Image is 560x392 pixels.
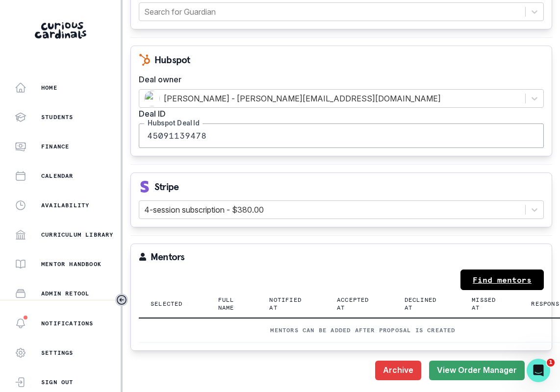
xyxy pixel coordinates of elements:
[269,296,302,312] p: Notified at
[144,91,520,106] div: [PERSON_NAME] - [PERSON_NAME][EMAIL_ADDRESS][DOMAIN_NAME]
[405,296,437,312] p: Declined at
[41,172,74,180] p: Calendar
[472,296,496,312] p: Missed at
[41,319,94,327] p: Notifications
[139,108,538,120] label: Deal ID
[41,290,89,297] p: Admin Retool
[151,252,184,262] p: Mentors
[154,55,190,65] p: Hubspot
[115,294,128,306] button: Toggle sidebar
[375,361,421,380] button: Archive
[41,231,114,239] p: Curriculum Library
[460,269,544,290] a: Find mentors
[154,182,178,192] p: Stripe
[139,73,538,85] label: Deal owner
[547,359,555,367] span: 1
[527,359,550,382] iframe: Intercom live chat
[41,143,69,150] p: Finance
[41,349,74,357] p: Settings
[41,378,74,386] p: Sign Out
[429,361,525,380] button: View Order Manager
[41,260,102,268] p: Mentor Handbook
[41,201,89,209] p: Availability
[35,22,86,39] img: Curious Cardinals Logo
[151,300,183,308] p: Selected
[41,84,57,92] p: Home
[337,296,369,312] p: Accepted at
[41,113,74,121] p: Students
[218,296,234,312] p: Full name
